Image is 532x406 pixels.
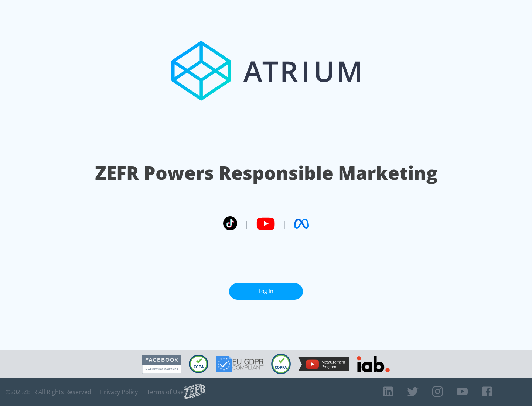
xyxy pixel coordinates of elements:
img: COPPA Compliant [271,354,291,374]
img: YouTube Measurement Program [298,357,349,371]
img: CCPA Compliant [189,355,208,373]
a: Log In [229,283,303,300]
h1: ZEFR Powers Responsible Marketing [95,160,437,186]
span: | [245,218,249,229]
img: Facebook Marketing Partner [142,355,181,374]
img: IAB [357,356,390,372]
a: Privacy Policy [100,388,138,396]
a: Terms of Use [147,388,184,396]
span: © 2025 ZEFR All Rights Reserved [6,388,91,396]
img: GDPR Compliant [216,356,264,372]
span: | [282,218,287,229]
